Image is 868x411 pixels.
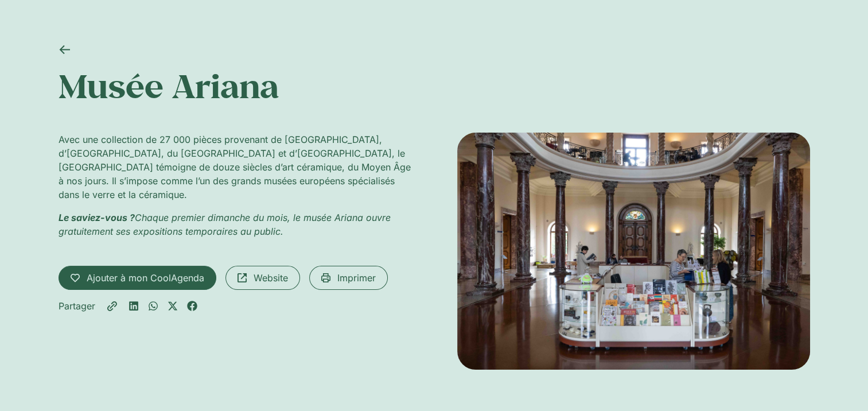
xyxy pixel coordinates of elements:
span: Imprimer [337,271,376,285]
div: Partager sur whatsapp [148,301,158,311]
p: Avec une collection de 27 000 pièces provenant de [GEOGRAPHIC_DATA], d’[GEOGRAPHIC_DATA], du [GEO... [59,133,411,201]
a: Ajouter à mon CoolAgenda [59,266,216,290]
span: Website [254,271,288,285]
a: Website [225,266,300,290]
div: Partager sur x-twitter [168,301,178,311]
strong: Le saviez-vous ? [59,212,135,223]
div: Partager sur facebook [187,301,197,311]
a: Imprimer [309,266,388,290]
em: Chaque premier dimanche du mois, le musée Ariana ouvre gratuitement ses expositions temporaires a... [59,212,391,237]
div: Partager [59,299,95,313]
h1: Musée Ariana [59,66,810,105]
span: Ajouter à mon CoolAgenda [87,271,204,285]
div: Partager sur linkedin [129,301,139,311]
